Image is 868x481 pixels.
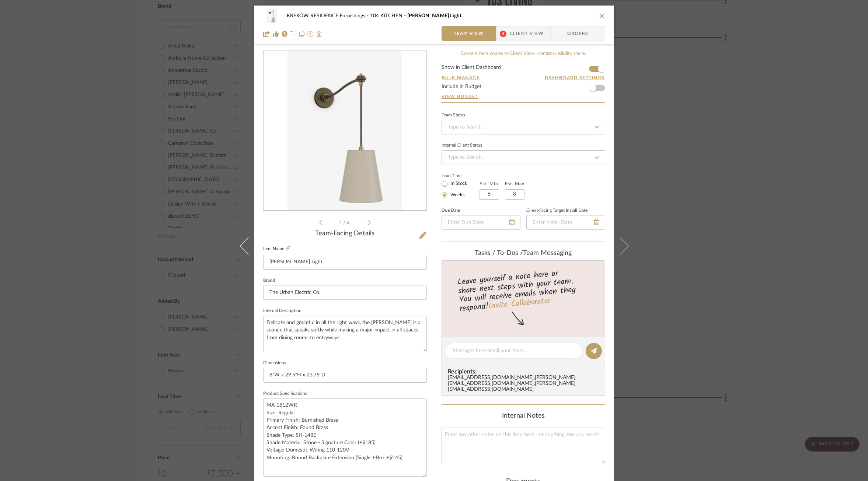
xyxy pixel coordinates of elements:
[287,51,402,211] img: 034aeabe-cf53-4c43-84af-af023e514a7b_436x436.jpg
[440,266,606,315] div: Leave yourself a note here or share next steps with your team. You will receive emails when they ...
[263,309,301,313] label: Internal Description
[449,192,465,199] label: Weeks
[263,368,427,383] input: Enter the dimensions of this item
[264,51,426,211] div: 0
[449,180,467,187] label: In Stock
[263,8,281,23] img: 034aeabe-cf53-4c43-84af-af023e514a7b_48x40.jpg
[263,230,427,238] div: Team-Facing Details
[442,50,605,57] div: Content here copies to Client View - confirm visibility there.
[316,31,322,37] img: Remove from project
[480,181,498,186] label: Est. Min
[263,255,427,270] input: Enter Item Name
[287,13,370,18] span: KREKOW RESIDENCE Furnishings
[442,150,605,165] input: Type to Search…
[526,209,588,213] label: Client-Facing Target Install Date
[346,221,350,225] span: 4
[488,295,551,313] a: Invite Collaborator
[442,412,605,420] div: Internal Notes
[263,392,307,396] label: Product Specifications
[442,249,605,257] div: team Messaging
[510,26,544,41] span: Client View
[442,74,480,81] button: Bulk Manage
[559,26,597,41] span: Orders
[448,368,602,375] span: Recipients:
[442,209,460,213] label: Due Date
[500,31,506,37] span: 4
[442,94,605,99] a: View Budget
[442,120,605,134] input: Type to Search…
[263,361,286,365] label: Dimensions
[526,215,605,230] input: Enter Install Date
[442,215,520,230] input: Enter Due Date
[263,279,275,282] label: Brand
[505,181,524,186] label: Est. Max
[370,13,407,18] span: 104 KITCHEN
[263,285,427,300] input: Enter Brand
[442,113,465,117] div: Team Status
[442,144,482,147] div: Internal Client Status
[442,172,480,179] label: Lead Time
[339,221,343,225] span: 1
[263,246,290,252] label: Item Name
[407,13,461,18] span: [PERSON_NAME] Light
[475,250,523,256] span: Tasks / To-Dos /
[448,375,602,393] div: [EMAIL_ADDRESS][DOMAIN_NAME] , [PERSON_NAME][EMAIL_ADDRESS][DOMAIN_NAME] , [PERSON_NAME][EMAIL_AD...
[343,221,346,225] span: /
[442,179,480,200] mat-radio-group: Select item type
[544,74,605,81] button: Dashboard Settings
[454,26,484,41] span: Team View
[599,13,605,19] button: close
